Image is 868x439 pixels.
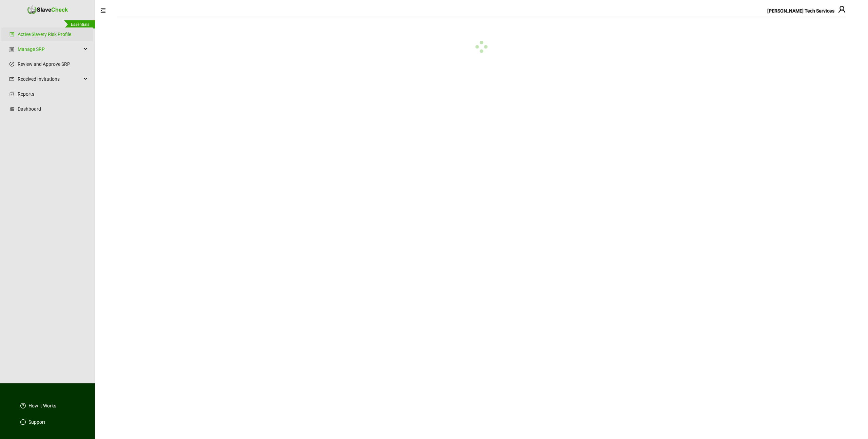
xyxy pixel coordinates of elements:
span: user [838,5,846,14]
a: Review and Approve SRP [18,57,88,71]
span: message [20,419,26,425]
span: group [9,47,14,52]
a: Dashboard [18,102,88,116]
a: Manage SRP [18,42,82,56]
span: mail [9,77,14,81]
span: menu-fold [100,8,106,13]
span: question-circle [20,403,26,408]
a: Active Slavery Risk Profile [18,27,88,41]
span: Received Invitations [18,72,82,86]
a: Reports [18,87,88,101]
a: How it Works [28,402,56,409]
a: Support [28,419,45,425]
span: [PERSON_NAME] Tech Services [767,8,834,14]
